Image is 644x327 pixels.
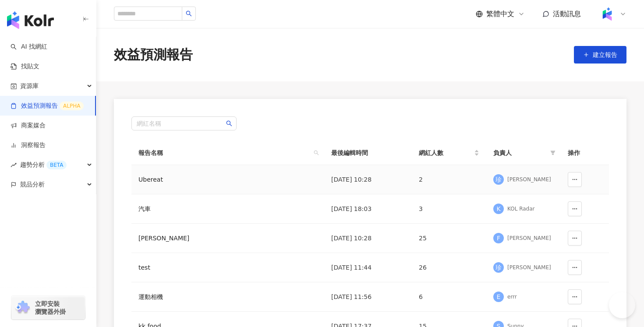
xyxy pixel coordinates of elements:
[11,121,46,130] a: 商案媒合
[609,292,635,318] iframe: Help Scout Beacon - Open
[419,176,423,183] span: 2
[496,204,500,214] span: K
[599,6,616,22] img: Kolr%20app%20icon%20%281%29.png
[226,120,232,127] span: search
[35,300,66,316] span: 立即安裝 瀏覽器外掛
[138,233,244,243] div: [PERSON_NAME]
[138,263,244,272] div: test
[507,264,551,271] div: [PERSON_NAME]
[314,150,319,155] span: search
[419,235,427,242] span: 25
[324,194,412,224] td: [DATE] 18:03
[561,141,609,165] th: 操作
[11,62,39,71] a: 找貼文
[11,102,84,110] a: 效益預測報告ALPHA
[324,282,412,312] td: [DATE] 11:56
[324,224,412,253] td: [DATE] 10:28
[507,293,517,301] div: errr
[419,293,423,300] span: 6
[20,155,67,175] span: 趨勢分析
[324,141,412,165] th: 最後編輯時間
[550,150,556,155] span: filter
[419,264,427,271] span: 26
[20,175,45,194] span: 競品分析
[11,42,47,51] a: searchAI 找網紅
[138,175,244,184] div: Ubereat
[497,233,500,243] span: F
[419,148,472,158] span: 網紅人數
[324,253,412,282] td: [DATE] 11:44
[114,46,193,64] div: 效益預測報告
[507,205,535,213] div: KOL Radar
[138,292,244,302] div: 運動相機
[46,161,67,169] div: BETA
[20,76,39,96] span: 資源庫
[574,46,626,63] button: 建立報告
[495,263,502,272] span: 珍
[493,148,547,158] span: 負責人
[419,205,423,212] span: 3
[11,162,17,168] span: rise
[324,165,412,194] td: [DATE] 10:28
[507,176,551,183] div: [PERSON_NAME]
[548,146,557,159] span: filter
[11,296,85,320] a: chrome extension立即安裝 瀏覽器外掛
[495,175,502,184] span: 珍
[186,11,192,17] span: search
[593,51,617,58] span: 建立報告
[138,148,310,158] span: 報告名稱
[486,9,514,19] span: 繁體中文
[312,146,321,159] span: search
[412,141,486,165] th: 網紅人數
[11,141,46,150] a: 洞察報告
[497,292,501,302] span: E
[14,301,31,315] img: chrome extension
[138,204,244,214] div: 汽車
[7,11,54,29] img: logo
[553,10,581,18] span: 活動訊息
[507,235,551,242] div: [PERSON_NAME]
